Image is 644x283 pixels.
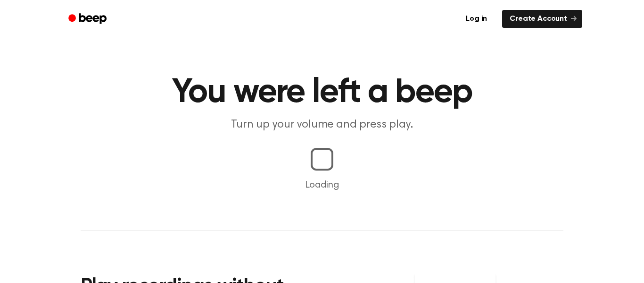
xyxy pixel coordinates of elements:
[141,117,503,133] p: Turn up your volume and press play.
[81,76,563,110] h1: You were left a beep
[11,178,633,192] p: Loading
[456,8,496,30] a: Log in
[62,10,115,28] a: Beep
[502,10,582,28] a: Create Account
